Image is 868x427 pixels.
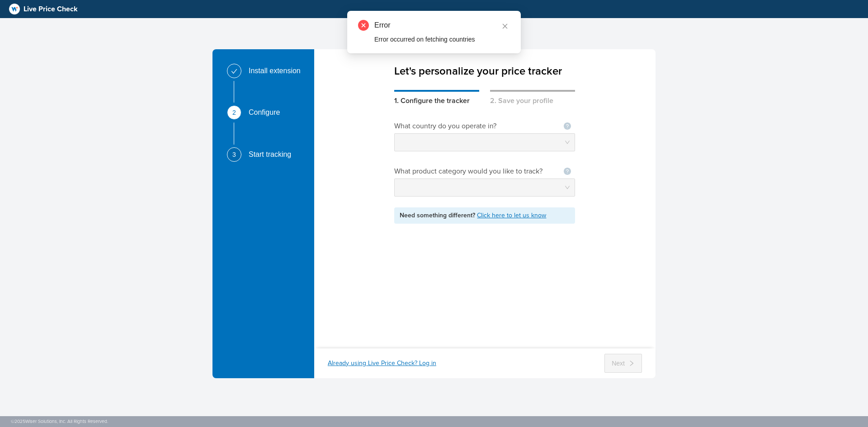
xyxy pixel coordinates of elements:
span: Live Price Check [24,4,78,14]
div: Already using Live Price Check? Log in [328,359,436,368]
div: Let's personalize your price tracker [394,49,575,79]
span: close-circle [358,20,369,31]
div: Start tracking [249,147,298,162]
span: 3 [232,151,236,158]
div: What product category would you like to track? [394,166,552,177]
span: close [502,23,508,29]
span: check [231,68,237,75]
span: 2 [232,109,236,116]
span: question-circle [564,168,571,175]
div: 2. Save your profile [490,90,575,106]
div: Error occurred on fetching countries [374,34,510,44]
span: question-circle [564,122,571,130]
div: What country do you operate in? [394,121,507,131]
div: Error [374,20,510,31]
img: logo [9,4,20,14]
div: 1. Configure the tracker [394,90,479,106]
div: Configure [249,105,287,120]
div: Install extension [249,64,308,78]
a: Click here to let us know [477,211,546,219]
span: Need something different? [400,211,477,219]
